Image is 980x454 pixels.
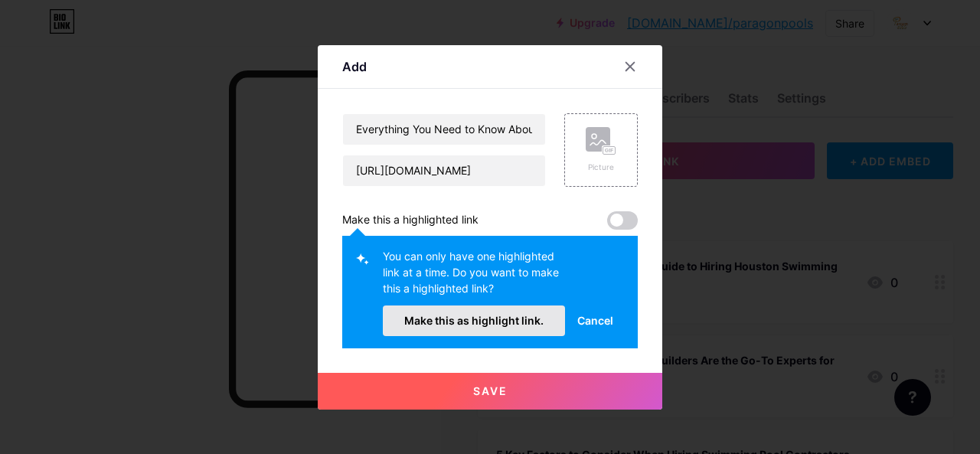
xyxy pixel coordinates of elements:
input: Title [343,114,545,145]
span: Cancel [577,312,613,328]
input: URL [343,155,545,186]
div: Picture [586,162,616,173]
button: Cancel [565,305,626,336]
div: You can only have one highlighted link at a time. Do you want to make this a highlighted link? [383,248,565,305]
span: Make this as highlight link. [404,314,544,327]
button: Save [318,373,662,410]
div: Make this a highlighted link [342,211,479,230]
button: Make this as highlight link. [383,305,565,336]
div: Add [342,57,367,76]
span: Save [473,384,508,397]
